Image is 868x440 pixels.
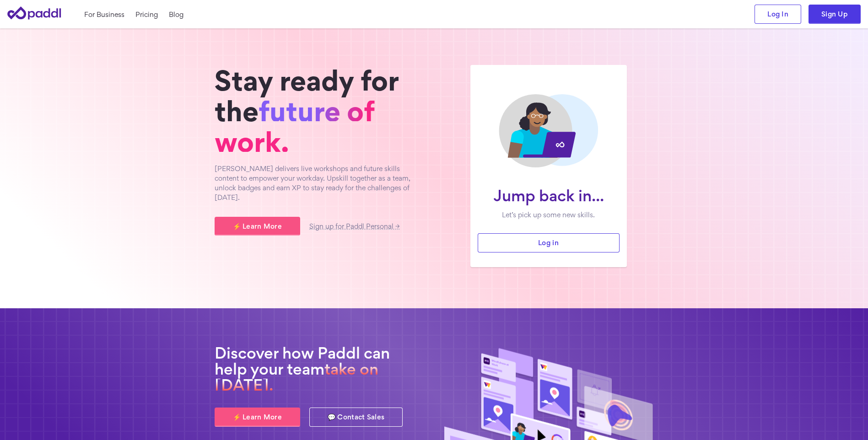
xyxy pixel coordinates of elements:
[215,217,300,236] a: ⚡ Learn More
[478,233,620,252] a: Log in
[135,10,158,19] a: Pricing
[485,210,612,220] p: Let’s pick up some new skills.
[169,10,183,19] a: Blog
[809,5,861,24] a: Sign Up
[215,408,300,427] a: ⚡ Learn More
[755,5,801,24] a: Log In
[215,101,375,152] span: future of work.
[309,224,399,230] a: Sign up for Paddl Personal →
[309,408,403,427] a: 💬 Contact Sales
[485,188,612,204] h1: Jump back in...
[215,345,425,393] h2: Discover how Paddl can help your team
[84,10,124,19] a: For Business
[215,65,425,157] h1: Stay ready for the
[215,164,425,202] p: [PERSON_NAME] delivers live workshops and future skills content to empower your workday. Upskill ...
